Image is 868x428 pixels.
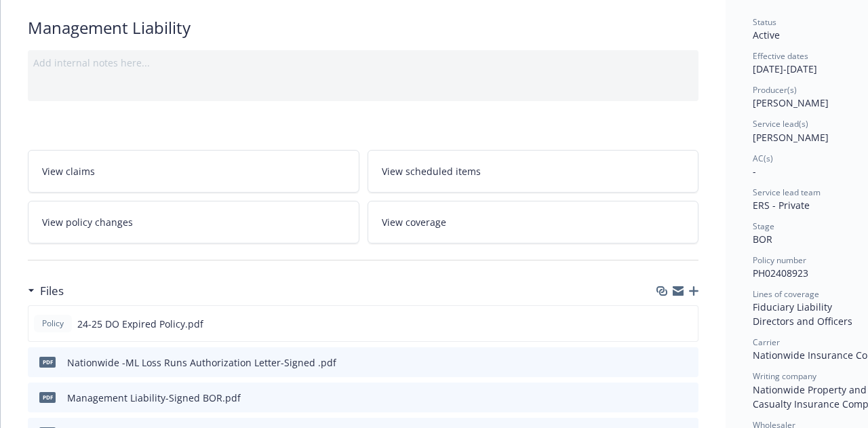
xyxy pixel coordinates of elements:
span: Writing company [753,370,816,382]
span: View claims [42,164,95,178]
a: View claims [28,150,359,193]
button: download file [658,317,669,331]
span: Policy [39,317,66,330]
button: download file [659,391,670,405]
div: Management Liability-Signed BOR.pdf [67,391,241,405]
span: Lines of coverage [753,288,819,300]
button: download file [659,355,670,370]
span: 24-25 DO Expired Policy.pdf [77,317,203,331]
span: View scheduled items [382,164,481,178]
span: Status [753,16,776,28]
span: pdf [39,357,56,367]
span: Active [753,28,780,41]
span: pdf [39,392,56,402]
span: Producer(s) [753,84,797,96]
div: Add internal notes here... [33,56,693,70]
span: Service lead(s) [753,118,808,130]
span: View coverage [382,215,446,229]
span: PH02408923 [753,267,808,279]
span: Service lead team [753,187,821,198]
a: View coverage [368,201,699,244]
button: preview file [680,317,692,331]
span: Effective dates [753,50,808,62]
div: Files [28,282,64,300]
span: Stage [753,220,774,232]
h3: Files [40,282,64,300]
span: [PERSON_NAME] [753,131,829,144]
span: AC(s) [753,153,773,164]
a: View policy changes [28,201,359,244]
button: preview file [681,391,693,405]
span: - [753,165,756,178]
span: View policy changes [42,215,133,229]
button: preview file [681,355,693,370]
span: Policy number [753,254,806,266]
span: [PERSON_NAME] [753,96,829,109]
span: ERS - Private [753,199,810,212]
div: Nationwide -ML Loss Runs Authorization Letter-Signed .pdf [67,355,336,370]
a: View scheduled items [368,150,699,193]
span: Carrier [753,336,780,348]
div: Management Liability [28,16,698,39]
span: BOR [753,233,772,246]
